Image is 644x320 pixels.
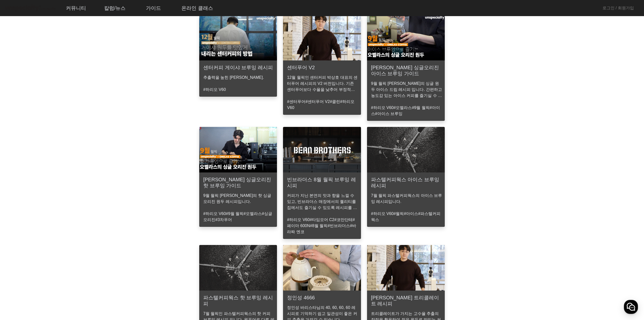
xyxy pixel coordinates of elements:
h3: [PERSON_NAME] 트리콜레이트 레시피 [371,295,441,307]
a: 온라인 클래스 [177,1,217,15]
a: #센터푸어 V2 [305,99,330,104]
p: 9월 월픽 [PERSON_NAME]의 핫 싱글오리진 원두 레시피입니다. [203,193,275,205]
a: #오멜라스 [244,211,262,216]
h3: [PERSON_NAME] 싱글오리진 핫 브루잉 가이드 [203,176,273,189]
h3: 빈브라더스 8월 월픽 브루잉 레시피 [287,176,357,189]
a: 파스텔커피웍스 아이스 브루잉 레시피7월 월픽 파스텔커피웍스의 아이스 브루잉 레시피입니다.#하리오 V60#월픽#아이스#파스텔커피웍스 [364,127,448,239]
span: 설정 [78,167,84,171]
a: #하리오 V60 [287,218,310,222]
a: #아이스 [404,211,418,216]
h3: 센터푸어 V2 [287,64,315,70]
a: 빈브라더스 8월 월픽 브루잉 레시피커피가 지닌 본연의 맛과 향을 느낄 수 있고, 빈브라더스 매장에서의 퀄리티를 집에서도 즐기실 수 있도록 레시피를 준비하였습니다.#하리오 V6... [280,127,364,239]
a: 홈 [2,160,33,172]
h3: 파스텔커피웍스 핫 브루잉 레시피 [203,295,273,307]
a: #9월 월픽 [412,105,429,110]
a: [PERSON_NAME] 싱글오리진 아이스 브루잉 가이드9월 월픽 [PERSON_NAME]의 싱글 원두 아이스 드립 레시피 입니다. 간편하고 농도감 있는 아이스 커피를 즐기실... [364,15,448,121]
a: [PERSON_NAME] 싱글오리진 핫 브루잉 가이드9월 월픽 [PERSON_NAME]의 핫 싱글오리진 원두 레시피입니다.#하리오 V60#9월 월픽#오멜라스#싱글오리진#3차푸어 [196,127,280,239]
a: #클린 [330,99,340,104]
a: #하리오 V60 [371,211,394,216]
a: #페이마 600N [287,218,355,228]
a: 커뮤니티 [62,1,90,15]
h3: [PERSON_NAME] 싱글오리진 아이스 브루잉 가이드 [371,64,441,77]
h3: 센터커피 게이샤 브루잉 레시피 [203,64,273,70]
a: #하리오 V60 [371,105,394,110]
p: 추출력을 높힌 [PERSON_NAME]. [203,75,275,81]
a: 가이드 [142,1,165,15]
a: #월픽 [393,211,404,216]
a: #하리오 V60 [203,87,226,92]
p: 9월 월픽 [PERSON_NAME]의 싱글 원두 아이스 드립 레시피 입니다. 간편하고 농도감 있는 아이스 커피를 즐기실 수 있습니다. [371,81,443,99]
p: 12월 월픽인 센터커피 박상호 대표의 센터푸어 레시피의 V2 버전입니다. 기존 센터푸어보다 수율을 낮추어 부정적인 맛이 억제되었습니다. [287,75,359,93]
h3: 정인성 4666 [287,295,315,301]
a: #하리오 V60 [203,211,226,216]
a: 칼럼/뉴스 [100,1,130,15]
a: #오멜라스 [393,105,412,110]
span: 대화 [46,167,52,171]
a: #아이스 브루잉 [375,112,403,116]
a: #8월 월픽 [310,224,328,228]
a: #빈브라더스 [328,224,350,228]
a: 대화 [33,160,65,172]
img: logo [4,4,57,13]
p: 커피가 지닌 본연의 맛과 향을 느낄 수 있고, 빈브라더스 매장에서의 퀄리티를 집에서도 즐기실 수 있도록 레시피를 준비하였습니다. [287,193,359,211]
a: 설정 [65,160,97,172]
a: 센터커피 게이샤 브루잉 레시피추출력을 높힌 [PERSON_NAME].#하리오 V60 [196,15,280,121]
a: #코만단테 [334,218,353,222]
p: 7월 월픽 파스텔커피웍스의 아이스 브루잉 레시피입니다. [371,193,443,205]
a: 센터푸어 V212월 월픽인 센터커피 박상호 대표의 센터푸어 레시피의 V2 버전입니다. 기존 센터푸어보다 수율을 낮추어 부정적인 맛이 억제되었습니다.#센터푸어#센터푸어 V2#클... [280,15,364,121]
a: #센터푸어 [287,99,305,104]
a: #3차푸어 [215,218,232,222]
a: 로그인 / 회원가입 [602,5,634,11]
a: #9월 월픽 [226,211,244,216]
h3: 파스텔커피웍스 아이스 브루잉 레시피 [371,176,441,189]
a: #타임모어 C2 [310,218,334,222]
span: 홈 [16,167,19,171]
